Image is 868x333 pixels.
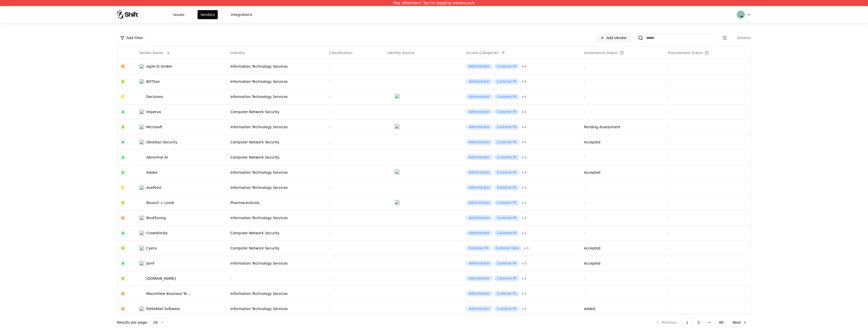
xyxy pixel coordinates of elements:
[329,124,381,130] div: -
[230,64,323,69] div: Information Technology Services
[494,306,519,312] div: Customer PII
[521,124,526,130] button: +4
[230,170,323,175] div: Information Technology Services
[466,185,492,190] div: Administrator
[668,306,748,311] div: -
[521,185,526,190] div: + 3
[493,245,522,251] div: Customer Data
[521,109,526,114] div: + 4
[584,246,600,251] div: Accepted
[329,291,381,296] div: -
[146,155,168,160] div: Abnormal AI
[584,170,600,175] div: Accepted
[120,155,125,160] div: A
[668,170,748,175] div: -
[584,200,662,205] div: -
[139,170,144,175] img: Adobe
[395,169,400,174] img: microsoft365.com
[120,185,125,190] div: C
[230,200,323,205] div: Pharmaceuticals
[329,79,381,84] div: -
[395,200,400,205] img: microsoft365.com
[494,79,519,84] div: Customer PII
[388,169,393,174] img: entra.microsoft.com
[329,215,381,220] div: -
[146,140,177,145] div: Obsidian Security
[668,155,748,160] div: -
[388,306,393,311] img: entra.microsoft.com
[584,94,662,99] div: -
[521,94,526,99] button: +4
[120,94,125,99] div: C
[596,33,631,42] a: Add Vendor
[521,306,526,311] button: +3
[494,200,519,206] div: Customer PII
[668,109,748,114] div: -
[117,320,148,325] p: Results per page:
[146,306,180,311] div: PoliteMail Software
[230,124,323,130] div: Information Technology Services
[668,64,748,69] div: -
[466,124,492,130] div: Administrator
[120,306,125,311] div: D
[329,261,381,266] div: -
[466,109,492,115] div: Administrator
[668,140,748,145] div: -
[521,79,526,84] button: +4
[388,245,393,250] img: entra.microsoft.com
[521,64,526,69] button: +4
[230,185,323,190] div: Information Technology Services
[521,230,526,236] div: + 3
[584,140,600,145] div: Accepted
[668,185,748,190] div: -
[466,79,492,84] div: Administrator
[466,261,492,266] div: Administrator
[388,275,393,280] img: entra.microsoft.com
[230,94,323,99] div: Information Technology Services
[230,140,323,145] div: Computer Network Security
[494,139,519,145] div: Customer PII
[521,109,526,114] button: +4
[230,155,323,160] div: Computer Network Security
[388,63,393,68] img: entra.microsoft.com
[494,64,519,69] div: Customer PII
[494,124,519,130] div: Customer PII
[139,94,144,99] img: Decisions
[120,291,125,296] div: D
[146,124,162,130] div: Microsoft
[329,276,381,281] div: -
[466,215,492,221] div: Administrator
[139,124,144,130] img: Microsoft
[466,94,492,99] div: Administrator
[388,185,393,190] img: entra.microsoft.com
[521,79,526,84] div: + 4
[466,155,492,160] div: Administrator
[329,109,381,114] div: -
[230,215,323,220] div: Information Technology Services
[494,230,519,236] div: Customer PII
[120,109,125,114] div: A
[668,79,748,84] div: -
[230,291,323,296] div: Information Technology Services
[521,124,526,130] div: + 4
[521,215,526,220] div: + 3
[466,50,498,55] div: Access Categories
[584,230,662,236] div: -
[139,185,144,190] img: AvePoint
[668,50,703,55] div: Procurement Status
[170,10,187,19] button: Issues
[521,200,526,205] div: + 3
[668,291,748,296] div: -
[466,276,492,281] div: Administrator
[395,124,400,129] img: microsoft365.com
[521,261,526,266] div: + 3
[521,155,526,160] div: + 3
[521,291,526,296] div: + 3
[668,261,748,266] div: -
[521,155,526,160] button: +3
[584,109,662,114] div: -
[329,155,381,160] div: -
[521,200,526,205] button: +3
[388,50,414,55] div: Identity Source
[521,291,526,296] button: +3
